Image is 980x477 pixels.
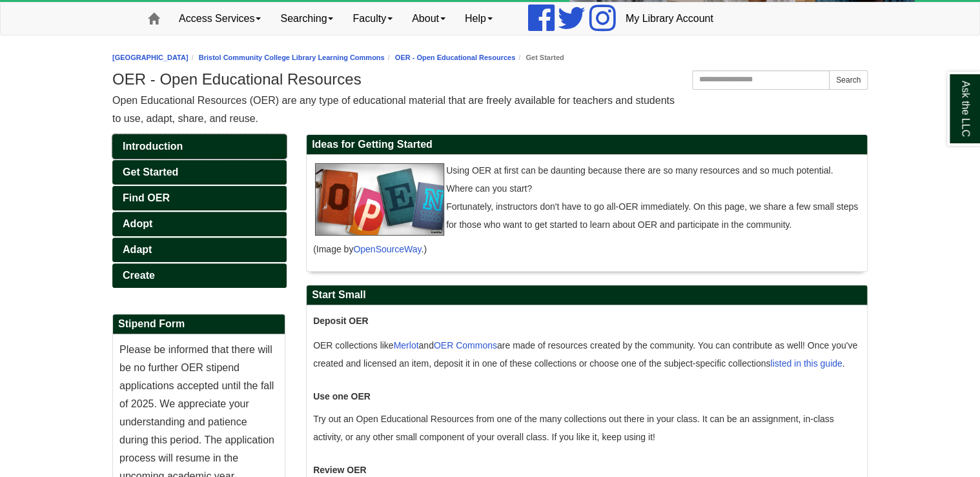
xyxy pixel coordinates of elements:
[313,465,366,475] strong: Review OER
[112,238,287,262] a: Adapt
[169,3,271,35] a: Access Services
[313,244,427,254] span: (Image by .)
[395,54,515,61] a: OER - Open Educational Resources
[307,285,867,305] h2: Start Small
[112,134,287,159] a: Introduction
[353,244,421,254] a: OpenSourceWay
[307,135,867,155] h2: Ideas for Getting Started
[394,340,419,350] a: Merlot
[112,160,287,185] a: Get Started
[434,340,497,350] a: OER Commons
[112,212,287,236] a: Adopt
[112,52,868,64] nav: breadcrumb
[199,54,385,61] a: Bristol Community College Library Learning Commons
[343,3,402,35] a: Faculty
[113,314,285,334] h2: Stipend Form
[123,270,155,281] span: Create
[313,391,371,401] strong: Use one OER
[616,3,723,35] a: My Library Account
[455,3,502,35] a: Help
[123,167,178,178] span: Get Started
[123,218,152,229] span: Adopt
[271,3,343,35] a: Searching
[313,414,833,442] span: Try out an Open Educational Resources from one of the many collections out there in your class. I...
[123,141,183,152] span: Introduction
[829,70,868,90] button: Search
[315,163,444,236] img: open
[770,358,842,369] a: listed in this guide
[313,316,369,326] strong: Deposit OER
[446,165,858,230] span: Using OER at first can be daunting because there are so many resources and so much potential. Whe...
[112,70,868,88] h1: OER - Open Educational Resources
[112,186,287,210] a: Find OER
[123,192,170,203] span: Find OER
[112,54,189,61] a: [GEOGRAPHIC_DATA]
[402,3,455,35] a: About
[123,244,152,255] span: Adapt
[515,52,564,64] li: Get Started
[112,95,675,124] span: Open Educational Resources (OER) are any type of educational material that are freely available f...
[313,340,857,369] span: OER collections like and are made of resources created by the community. You can contribute as we...
[112,263,287,288] a: Create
